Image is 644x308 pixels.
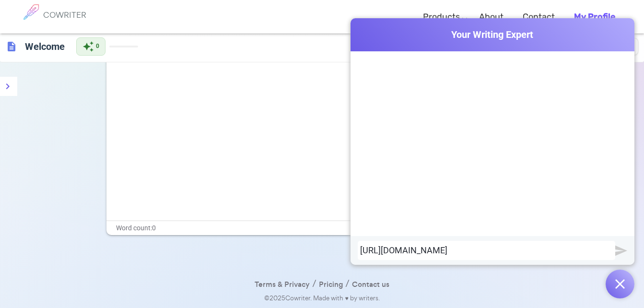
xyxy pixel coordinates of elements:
[106,221,538,235] div: Word count: 0
[615,245,627,257] img: Send
[423,3,460,31] a: Products
[310,277,319,290] span: /
[351,28,634,42] span: Your Writing Expert
[43,11,86,19] h6: COWRITER
[479,3,503,31] a: About
[523,3,555,31] a: Contact
[360,246,613,255] div: [URL][DOMAIN_NAME]
[6,41,17,52] span: description
[615,279,625,289] img: Open chat
[319,278,343,292] a: Pricing
[255,278,310,292] a: Terms & Privacy
[574,3,615,31] a: My Profile
[343,277,352,290] span: /
[82,41,94,52] span: auto_awesome
[96,42,99,51] span: 0
[21,37,69,56] h6: Click to edit title
[574,12,615,22] b: My Profile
